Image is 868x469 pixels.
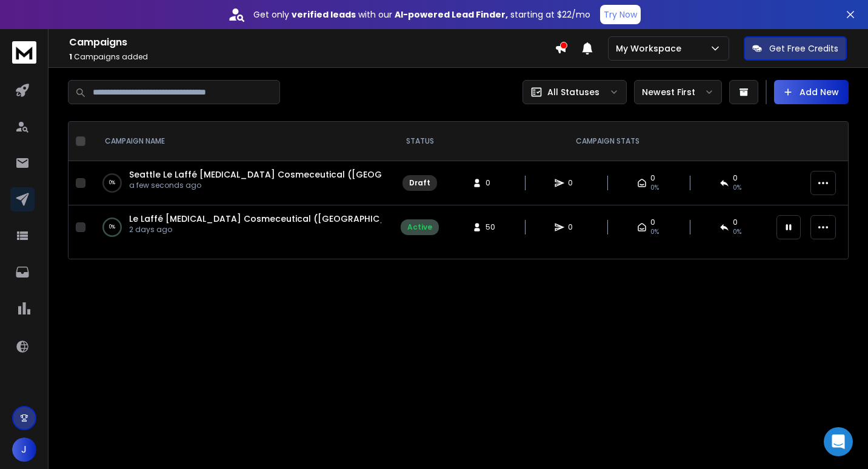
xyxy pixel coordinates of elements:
td: 0%Le Laffé [MEDICAL_DATA] Cosmeceutical ([GEOGRAPHIC_DATA])2 days ago [90,205,393,250]
p: 0 % [109,221,115,233]
span: 0 [733,218,738,227]
button: Get Free Credits [744,36,847,61]
span: 0 [733,173,738,183]
span: 50 [486,222,498,232]
button: J [12,437,36,462]
p: Get only with our starting at $22/mo [253,8,590,21]
strong: AI-powered Lead Finder, [395,8,508,21]
span: 0 [568,222,580,232]
h1: Campaigns [69,35,555,50]
p: Get Free Credits [769,42,838,55]
img: logo [12,41,36,64]
span: 0 [650,173,655,183]
p: All Statuses [547,86,599,98]
div: Active [407,222,432,232]
div: Draft [409,178,430,188]
p: My Workspace [616,42,686,55]
span: 0 [568,178,580,188]
button: Newest First [634,80,722,104]
th: STATUS [393,122,446,161]
span: 0 [650,218,655,227]
span: 0 [486,178,498,188]
p: Try Now [604,8,637,21]
p: Campaigns added [69,52,555,62]
span: 0% [650,227,659,237]
strong: verified leads [292,8,356,21]
span: 0% [733,227,741,237]
th: CAMPAIGN STATS [446,122,769,161]
span: 1 [69,52,72,62]
p: a few seconds ago [129,181,381,190]
a: Le Laffé [MEDICAL_DATA] Cosmeceutical ([GEOGRAPHIC_DATA]) [129,213,419,225]
p: 2 days ago [129,225,381,234]
th: CAMPAIGN NAME [90,122,393,161]
button: Add New [774,80,849,104]
a: Seattle Le Laffé [MEDICAL_DATA] Cosmeceutical ([GEOGRAPHIC_DATA]) [129,168,453,181]
button: Try Now [600,5,641,24]
span: 0% [650,183,659,193]
span: 0% [733,183,741,193]
td: 0%Seattle Le Laffé [MEDICAL_DATA] Cosmeceutical ([GEOGRAPHIC_DATA])a few seconds ago [90,161,393,205]
p: 0 % [109,177,115,189]
div: Open Intercom Messenger [824,427,853,456]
